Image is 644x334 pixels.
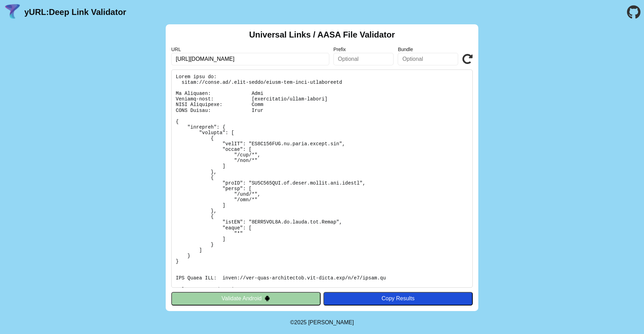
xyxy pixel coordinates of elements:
[264,295,270,301] img: droidIcon.svg
[171,53,329,65] input: Required
[290,311,354,334] footer: ©
[333,53,394,65] input: Optional
[398,53,458,65] input: Optional
[327,295,469,302] div: Copy Results
[294,319,307,325] span: 2025
[323,292,473,305] button: Copy Results
[171,292,321,305] button: Validate Android
[249,30,395,40] h2: Universal Links / AASA File Validator
[171,70,473,288] pre: Lorem ipsu do: sitam://conse.ad/.elit-seddo/eiusm-tem-inci-utlaboreetd Ma Aliquaen: Admi Veniamq-...
[308,319,354,325] a: Michael Ibragimchayev's Personal Site
[171,47,329,52] label: URL
[333,47,394,52] label: Prefix
[24,7,126,17] a: yURL:Deep Link Validator
[398,47,458,52] label: Bundle
[3,3,22,21] img: yURL Logo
